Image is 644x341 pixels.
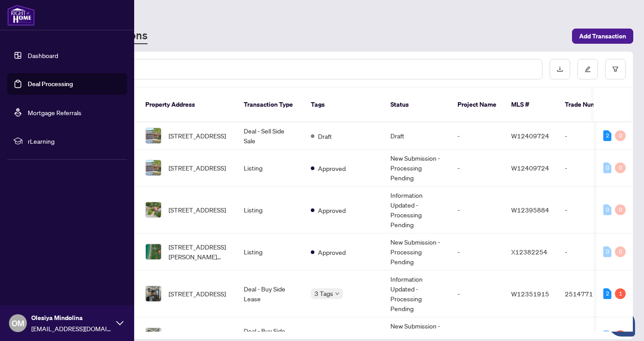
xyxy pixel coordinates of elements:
img: thumbnail-img [146,128,161,143]
td: Listing [237,150,304,187]
div: 0 [615,162,626,173]
span: [EMAIL_ADDRESS][DOMAIN_NAME] [31,324,112,333]
td: Information Updated - Processing Pending [383,187,450,233]
td: Draft [383,122,450,150]
span: W12409724 [511,132,549,140]
span: X12382254 [511,248,547,256]
td: - [450,270,504,317]
span: edit [585,66,591,72]
a: Mortgage Referrals [28,108,81,116]
td: Listing [237,233,304,270]
img: thumbnail-img [146,244,161,259]
div: 0 [615,204,626,215]
span: [STREET_ADDRESS] [169,131,226,141]
td: 2514771 [558,270,620,317]
td: - [558,122,620,150]
span: [STREET_ADDRESS] [169,205,226,215]
td: - [450,187,504,233]
div: 0 [603,246,611,257]
span: OM [12,317,24,329]
td: - [558,150,620,187]
span: Approved [318,163,346,173]
a: Dashboard [28,51,58,59]
div: 0 [615,246,626,257]
td: Deal - Buy Side Lease [237,270,304,317]
td: - [558,233,620,270]
span: [STREET_ADDRESS] [169,289,226,299]
span: W12395884 [511,206,549,214]
button: filter [605,59,626,79]
div: 0 [603,330,611,341]
span: Draft [318,131,332,141]
button: Add Transaction [572,29,633,44]
th: Transaction Type [237,87,304,122]
span: download [557,66,563,72]
a: Deal Processing [28,80,73,88]
span: Duplicate Transaction [318,331,376,341]
td: New Submission - Processing Pending [383,150,450,187]
img: thumbnail-img [146,160,161,175]
div: 0 [615,130,626,141]
th: Project Name [450,87,504,122]
span: [STREET_ADDRESS][PERSON_NAME][PERSON_NAME] [169,242,229,262]
button: edit [577,59,598,79]
span: Approved [318,247,346,257]
td: Information Updated - Processing Pending [383,270,450,317]
th: Trade Number [558,87,620,122]
span: rLearning [28,136,121,146]
img: logo [7,4,35,26]
div: 1 [615,288,626,299]
span: [STREET_ADDRESS] [169,163,226,173]
button: download [550,59,570,79]
div: 2 [603,130,611,141]
th: MLS # [504,87,558,122]
span: [STREET_ADDRESS] [169,331,226,341]
span: Add Transaction [579,29,626,43]
img: thumbnail-img [146,202,161,217]
div: 2 [603,288,611,299]
th: Property Address [138,87,237,122]
td: Listing [237,187,304,233]
th: Tags [304,87,383,122]
td: - [450,233,504,270]
td: - [450,150,504,187]
span: filter [612,66,619,72]
span: Olesiya Mindolina [31,313,112,323]
th: Status [383,87,450,122]
img: thumbnail-img [146,286,161,301]
span: Approved [318,205,346,215]
td: - [450,122,504,150]
span: W12409724 [511,164,549,172]
div: 0 [603,162,611,173]
span: W12351915 [511,290,549,298]
span: 3 Tags [314,288,333,299]
td: Deal - Sell Side Sale [237,122,304,150]
div: 1 [615,330,626,341]
span: down [335,291,339,296]
div: 0 [603,204,611,215]
td: New Submission - Processing Pending [383,233,450,270]
td: - [558,187,620,233]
